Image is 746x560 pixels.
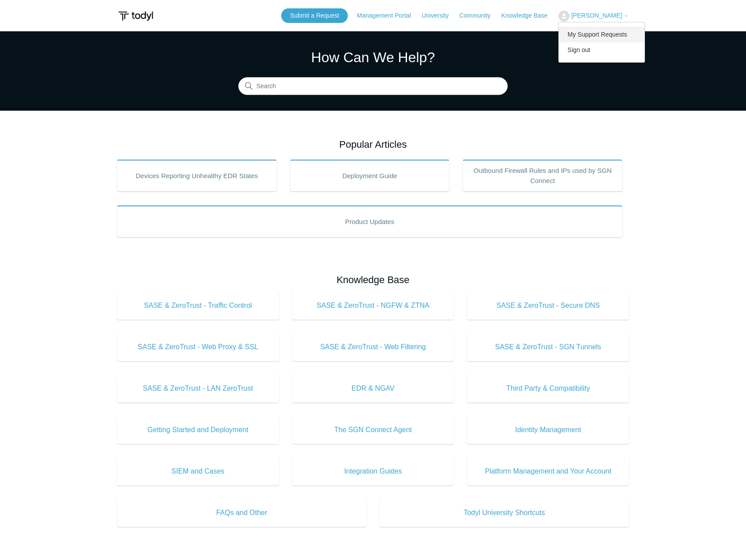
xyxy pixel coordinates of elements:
a: Platform Management and Your Account [467,457,629,485]
a: Todyl University Shortcuts [380,499,629,527]
span: Platform Management and Your Account [480,466,616,477]
span: Third Party & Compatibility [480,383,616,394]
a: SASE & ZeroTrust - Secure DNS [467,291,629,320]
a: Outbound Firewall Rules and IPs used by SGN Connect [463,160,622,191]
span: SASE & ZeroTrust - NGFW & ZTNA [305,300,441,311]
a: SASE & ZeroTrust - Web Proxy & SSL [117,333,279,361]
a: EDR & NGAV [292,374,454,403]
span: SASE & ZeroTrust - Web Filtering [305,342,441,352]
span: [PERSON_NAME] [571,12,622,19]
span: The SGN Connect Agent [305,425,441,435]
a: Management Portal [357,11,420,20]
a: Third Party & Compatibility [467,374,629,403]
a: SASE & ZeroTrust - SGN Tunnels [467,333,629,361]
span: SASE & ZeroTrust - Traffic Control [130,300,266,311]
span: FAQs and Other [130,508,353,518]
a: The SGN Connect Agent [292,416,454,444]
span: Todyl University Shortcuts [393,508,616,518]
img: Todyl Support Center Help Center home page [117,8,154,24]
span: SASE & ZeroTrust - Web Proxy & SSL [130,342,266,352]
span: EDR & NGAV [305,383,441,394]
span: Getting Started and Deployment [130,425,266,435]
a: SASE & ZeroTrust - LAN ZeroTrust [117,374,279,403]
a: University [422,11,457,20]
input: Search [238,78,508,95]
h2: Knowledge Base [117,273,629,287]
a: Integration Guides [292,457,454,485]
a: Getting Started and Deployment [117,416,279,444]
h1: How Can We Help? [238,47,508,68]
span: SASE & ZeroTrust - SGN Tunnels [480,342,616,352]
a: Deployment Guide [290,160,450,191]
a: My Support Requests [559,27,645,42]
span: SASE & ZeroTrust - Secure DNS [480,300,616,311]
a: SASE & ZeroTrust - Traffic Control [117,291,279,320]
a: Knowledge Base [501,11,557,20]
a: FAQs and Other [117,499,366,527]
a: Sign out [559,42,645,58]
span: Integration Guides [305,466,441,477]
a: Identity Management [467,416,629,444]
button: [PERSON_NAME] [558,11,629,22]
a: SASE & ZeroTrust - NGFW & ZTNA [292,291,454,320]
a: SASE & ZeroTrust - Web Filtering [292,333,454,361]
a: Community [460,11,500,20]
a: Product Updates [117,205,622,237]
span: Identity Management [480,425,616,435]
span: SIEM and Cases [130,466,266,477]
h2: Popular Articles [117,137,629,152]
a: Submit a Request [281,8,348,23]
a: Devices Reporting Unhealthy EDR States [117,160,277,191]
span: SASE & ZeroTrust - LAN ZeroTrust [130,383,266,394]
a: SIEM and Cases [117,457,279,485]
